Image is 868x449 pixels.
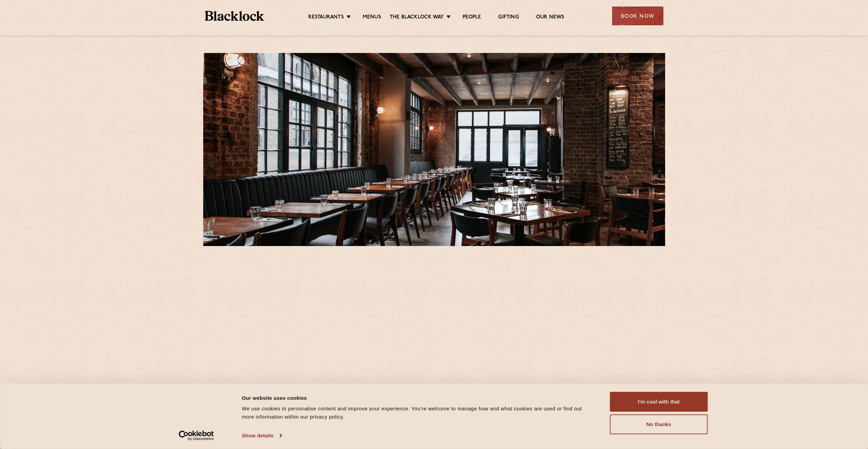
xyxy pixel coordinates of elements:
[166,431,226,441] a: Usercentrics Cookiebot - opens in a new window
[205,11,264,21] img: BL_Textured_Logo-footer-cropped.svg
[610,414,708,434] button: No thanks
[463,14,481,22] a: People
[242,431,282,441] a: Show details
[536,14,565,22] a: Our News
[390,14,444,22] a: The Blacklock Way
[242,405,595,421] div: We use cookies to personalise content and improve your experience. You're welcome to manage how a...
[242,394,595,402] div: Our website uses cookies
[498,14,519,22] a: Gifting
[308,14,344,22] a: Restaurants
[610,392,708,412] button: I'm cool with that
[363,14,381,22] a: Menus
[612,6,663,25] div: Book Now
